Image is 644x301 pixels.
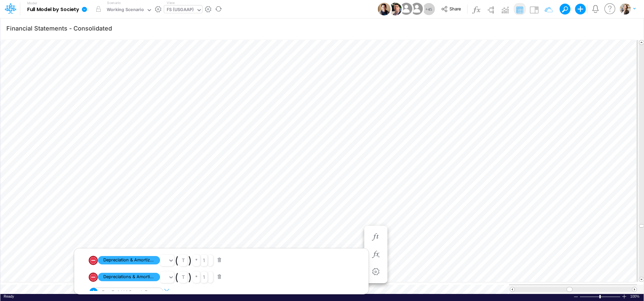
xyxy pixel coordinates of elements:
[599,295,601,298] div: Zoom
[27,7,79,13] b: Full Model by Society
[175,254,178,266] span: (
[188,271,192,283] span: )
[101,290,154,294] div: Type to add a formula term
[27,1,37,5] label: Model
[573,294,579,299] div: Zoom Out
[167,6,194,14] div: FS (USGAAP)
[425,7,432,11] span: + 45
[580,294,622,299] div: Zoom
[630,294,640,299] span: 100%
[389,3,401,15] img: User Image Icon
[98,273,160,281] span: Depreciations & Amortization
[188,254,192,266] span: )
[107,0,121,5] label: Scenario
[203,257,205,263] span: 1
[449,6,461,11] span: Share
[167,0,174,5] label: View
[89,272,98,282] svg: circle with outer border
[89,256,98,265] svg: circle with outer border
[409,1,424,16] img: User Image Icon
[630,294,640,299] div: Zoom level
[4,294,14,299] div: In Ready mode
[98,256,160,264] span: Depreciation & Amortization Software Capitalization
[175,271,178,283] span: (
[378,3,390,15] img: User Image Icon
[182,274,185,280] div: t
[592,5,599,13] a: Notifications
[203,274,205,280] span: 1
[6,21,498,35] input: Type a title here
[438,4,466,14] button: Share
[622,294,627,299] div: Zoom In
[107,6,144,14] div: Working Scenario
[398,1,414,16] img: User Image Icon
[4,294,14,298] span: Ready
[182,257,185,263] div: t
